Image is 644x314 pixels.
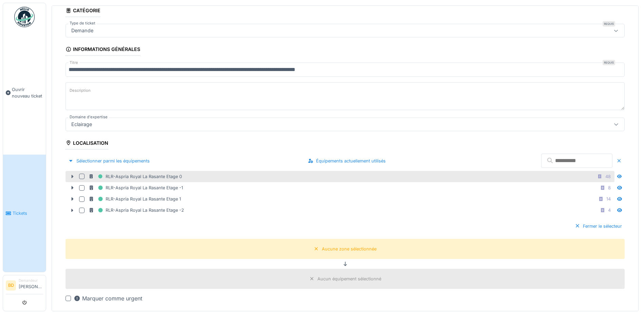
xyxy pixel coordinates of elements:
div: Demande [69,27,96,34]
label: Domaine d'expertise [68,114,109,120]
img: Badge_color-CXgf-gQk.svg [14,7,35,27]
span: Ouvrir nouveau ticket [12,86,43,99]
a: Tickets [3,155,46,272]
span: Tickets [13,210,43,216]
label: Type de ticket [68,20,97,26]
div: Équipements actuellement utilisés [305,156,388,165]
div: Aucun équipement sélectionné [317,276,381,282]
div: 14 [606,196,611,202]
div: Sélectionner parmi les équipements [66,156,152,165]
div: RLR-Aspria Royal La Rasante Etage -2 [89,206,184,214]
div: Eclairage [69,121,95,128]
div: RLR-Aspria Royal La Rasante Etage -1 [89,184,183,192]
a: Ouvrir nouveau ticket [3,31,46,155]
label: Description [68,86,92,95]
div: Fermer le sélecteur [572,222,625,231]
div: RLR-Aspria Royal La Rasante Etage 0 [89,172,182,181]
div: Requis [603,21,615,27]
div: 8 [608,185,611,191]
li: [PERSON_NAME] [19,278,43,293]
a: BD Demandeur[PERSON_NAME] [6,278,43,294]
div: Catégorie [66,5,100,17]
li: BD [6,280,16,291]
div: 48 [605,173,611,180]
label: Titre [68,60,79,66]
div: Aucune zone sélectionnée [322,246,376,252]
div: 4 [608,207,611,213]
div: Localisation [66,138,108,150]
div: Informations générales [66,44,140,56]
div: Demandeur [19,278,43,283]
div: RLR-Aspria Royal La Rasante Etage 1 [89,195,181,203]
div: Marquer comme urgent [74,294,142,302]
div: Requis [603,60,615,65]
